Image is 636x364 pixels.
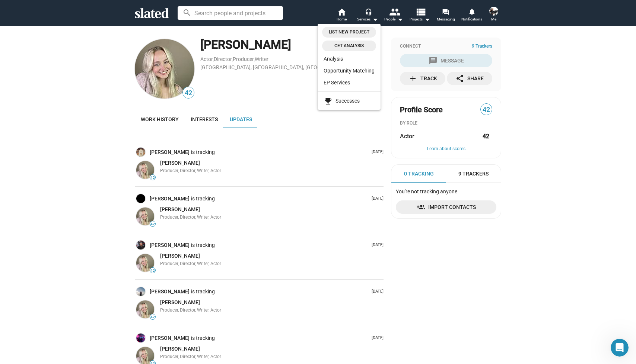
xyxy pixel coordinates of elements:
span: Get analysis [327,42,372,50]
a: Analysis [318,53,381,65]
a: Get analysis [322,41,376,51]
a: EP Services [318,77,381,88]
span: List New Project [327,28,372,36]
a: Opportunity Matching [318,65,381,77]
mat-icon: emoji_events [324,97,333,106]
a: List New Project [322,27,376,38]
a: Successes [318,95,381,107]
